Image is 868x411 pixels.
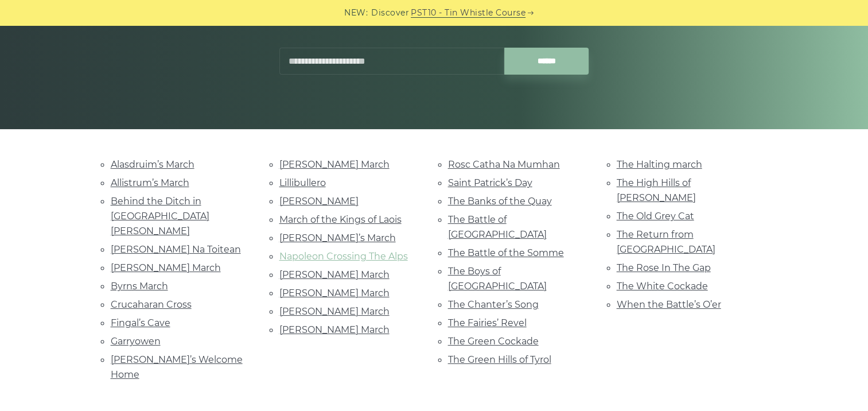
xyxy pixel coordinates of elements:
[617,159,702,170] a: The Halting march
[448,299,539,310] a: The Chanter’s Song
[111,281,168,292] a: Byrns March
[448,159,560,170] a: Rosc Catha Na Mumhan
[448,317,527,328] a: The Fairies’ Revel
[448,247,564,258] a: The Battle of the Somme
[448,177,532,188] a: Saint Patrick’s Day
[111,354,243,380] a: [PERSON_NAME]’s Welcome Home
[111,262,221,273] a: [PERSON_NAME] March
[279,214,402,225] a: March of the Kings of Laois
[111,299,192,310] a: Crucaharan Cross
[448,196,552,207] a: The Banks of the Quay
[279,269,390,280] a: [PERSON_NAME] March
[371,6,409,20] span: Discover
[111,159,194,170] a: Alasdruim’s March
[448,354,551,365] a: The Green Hills of Tyrol
[279,251,408,262] a: Napoleon Crossing The Alps
[279,324,390,335] a: [PERSON_NAME] March
[279,288,390,298] a: [PERSON_NAME] March
[111,196,209,236] a: Behind the Ditch in [GEOGRAPHIC_DATA] [PERSON_NAME]
[448,266,547,292] a: The Boys of [GEOGRAPHIC_DATA]
[617,211,694,222] a: The Old Grey Cat
[279,306,390,317] a: [PERSON_NAME] March
[617,281,708,292] a: The White Cockade
[344,6,368,20] span: NEW:
[111,317,170,328] a: Fingal’s Cave
[279,232,396,243] a: [PERSON_NAME]’s March
[279,177,326,188] a: Lillibullero
[617,229,715,255] a: The Return from [GEOGRAPHIC_DATA]
[411,6,526,20] a: PST10 - Tin Whistle Course
[617,262,711,273] a: The Rose In The Gap
[279,196,359,207] a: [PERSON_NAME]
[111,336,161,347] a: Garryowen
[111,244,241,255] a: [PERSON_NAME] Na Toitean
[448,336,539,347] a: The Green Cockade
[111,177,189,188] a: Allistrum’s March
[617,177,696,203] a: The High Hills of [PERSON_NAME]
[448,214,547,240] a: The Battle of [GEOGRAPHIC_DATA]
[279,159,390,170] a: [PERSON_NAME] March
[617,299,721,310] a: When the Battle’s O’er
